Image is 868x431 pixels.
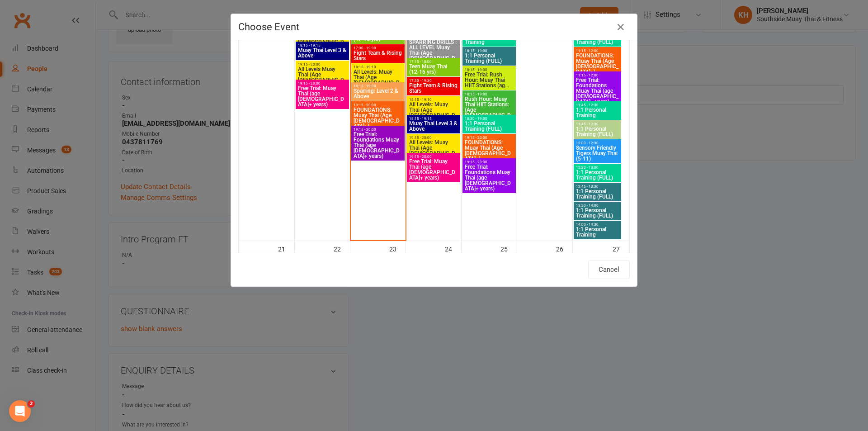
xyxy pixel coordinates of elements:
[576,170,619,180] span: 1:1 Personal Training (FULL)
[353,107,403,129] span: FOUNDATIONS: Muay Thai (Age [DEMOGRAPHIC_DATA]+)
[353,69,403,91] span: All Levels: Muay Thai (Age [DEMOGRAPHIC_DATA]+)
[613,20,628,34] button: Close
[353,31,403,42] span: Teen Muay Thai (12-16 yrs)
[28,400,35,407] span: 2
[389,241,406,256] div: 23
[409,159,458,180] span: Free Trial: Muay Thai (age [DEMOGRAPHIC_DATA]+ years)
[409,117,458,121] span: 18:15 - 19:15
[613,241,629,256] div: 27
[576,166,619,170] span: 12:30 - 13:00
[409,136,458,140] span: 19:15 - 20:00
[353,88,403,99] span: Sparring: Level 2 & Above
[409,121,458,132] span: Muay Thai Level 3 & Above
[297,81,347,85] span: 19:15 - 20:00
[576,189,619,199] span: 1:1 Personal Training (FULL)
[576,185,619,189] span: 12:45 - 13:30
[464,53,514,64] span: 1:1 Personal Training (FULL)
[353,84,403,88] span: 18:15 - 19:00
[409,79,458,83] span: 17:30 - 19:30
[576,49,619,53] span: 11:15 - 12:00
[238,21,630,33] h4: Choose Event
[297,43,347,47] span: 18:15 - 19:15
[556,241,572,256] div: 26
[409,98,458,102] span: 18:15 - 19:10
[353,103,403,107] span: 19:15 - 20:00
[464,160,514,164] span: 19:15 - 20:00
[576,73,619,77] span: 11:15 - 12:00
[353,50,403,61] span: Fight Team & Rising Stars
[464,164,514,191] span: Free Trial: Foundations Muay Thai (age [DEMOGRAPHIC_DATA]+ years)
[334,241,350,256] div: 22
[576,227,619,237] span: 1:1 Personal Training
[464,49,514,53] span: 18:15 - 19:00
[409,64,458,75] span: Teen Muay Thai (12-16 yrs)
[576,208,619,218] span: 1:1 Personal Training (FULL)
[588,260,630,279] button: Cancel
[464,68,514,72] span: 18:15 - 19:00
[464,140,514,161] span: FOUNDATIONS: Muay Thai (Age [DEMOGRAPHIC_DATA]+)
[500,241,517,256] div: 25
[464,136,514,140] span: 19:15 - 20:00
[409,60,458,64] span: 17:15 - 18:00
[353,132,403,159] span: Free Trial: Foundations Muay Thai (age [DEMOGRAPHIC_DATA]+ years)
[576,141,619,145] span: 12:00 - 12:30
[576,122,619,126] span: 11:45 - 12:30
[297,66,347,88] span: All Levels Muay Thai (Age [DEMOGRAPHIC_DATA]+)
[576,145,619,161] span: Sensory Friendly Tigers Muay Thai (5-11)
[464,117,514,121] span: 18:30 - 19:00
[576,107,619,118] span: 1:1 Personal Training
[297,62,347,66] span: 19:15 - 20:00
[576,126,619,137] span: 1:1 Personal Training (FULL)
[576,77,619,104] span: Free Trial: Foundations Muay Thai (age [DEMOGRAPHIC_DATA]+ years)
[353,128,403,132] span: 19:15 - 20:00
[297,85,347,107] span: Free Trial: Muay Thai (age [DEMOGRAPHIC_DATA]+ years)
[464,96,514,123] span: Rush Hour: Muay Thai HIIT Stations: (Age [DEMOGRAPHIC_DATA]+)
[353,46,403,50] span: 17:30 - 19:30
[576,103,619,107] span: 11:45 - 12:30
[576,34,619,45] span: 1:1 Personal Training (FULL)
[445,241,461,256] div: 24
[464,92,514,96] span: 18:15 - 19:00
[464,72,514,88] span: Free Trial: Rush Hour: Muay Thai HIIT Stations (ag...
[409,155,458,159] span: 19:15 - 20:00
[278,241,294,256] div: 21
[409,102,458,123] span: All Levels: Muay Thai (Age [DEMOGRAPHIC_DATA]+)
[297,47,347,58] span: Muay Thai Level 3 & Above
[409,39,458,66] span: SPARRING DRILLS : ALL LEVEL Muay Thai (Age [DEMOGRAPHIC_DATA]+)
[576,204,619,208] span: 13:30 - 14:00
[409,83,458,94] span: Fight Team & Rising Stars
[353,65,403,69] span: 18:15 - 19:10
[464,121,514,132] span: 1:1 Personal Training (FULL)
[409,140,458,161] span: All Levels: Muay Thai (Age [DEMOGRAPHIC_DATA]+)
[9,400,31,422] iframe: Intercom live chat
[576,53,619,75] span: FOUNDATIONS: Muay Thai (Age [DEMOGRAPHIC_DATA]+)
[576,223,619,227] span: 14:00 - 14:30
